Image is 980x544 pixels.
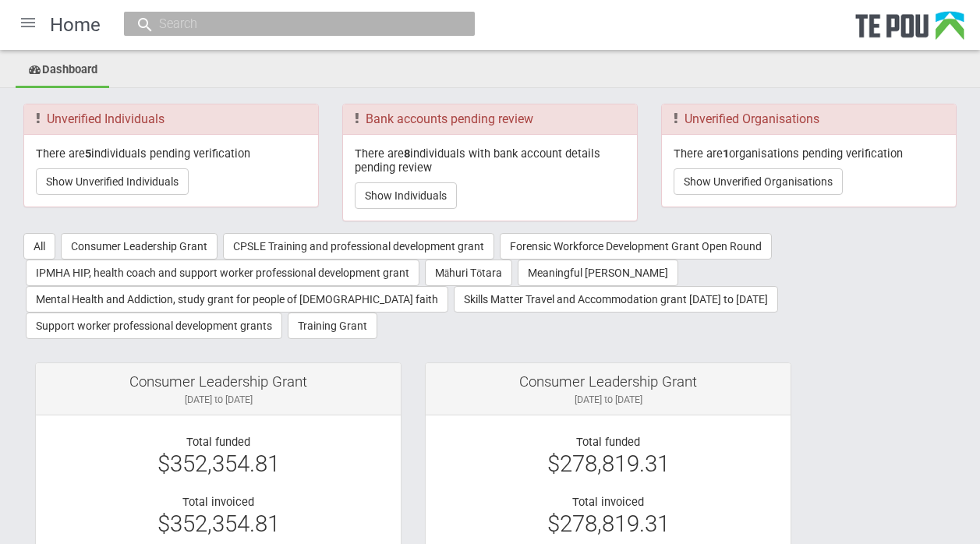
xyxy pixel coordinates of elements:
[404,147,410,161] b: 8
[48,495,389,509] div: Total invoiced
[355,112,625,126] h3: Bank accounts pending review
[36,168,189,195] button: Show Unverified Individuals
[674,112,944,126] h3: Unverified Organisations
[26,313,282,339] button: Support worker professional development grants
[454,286,778,313] button: Skills Matter Travel and Accommodation grant [DATE] to [DATE]
[674,147,944,161] p: There are organisations pending verification
[437,435,779,449] div: Total funded
[48,435,389,449] div: Total funded
[36,147,306,161] p: There are individuals pending verification
[437,393,779,407] div: [DATE] to [DATE]
[223,233,494,260] button: CPSLE Training and professional development grant
[355,147,625,175] p: There are individuals with bank account details pending review
[85,147,91,161] b: 5
[48,517,389,531] div: $352,354.81
[26,286,448,313] button: Mental Health and Addiction, study grant for people of [DEMOGRAPHIC_DATA] faith
[355,182,457,209] button: Show Individuals
[518,260,678,286] button: Meaningful [PERSON_NAME]
[48,393,389,407] div: [DATE] to [DATE]
[16,54,109,88] a: Dashboard
[61,233,218,260] button: Consumer Leadership Grant
[500,233,772,260] button: Forensic Workforce Development Grant Open Round
[26,260,419,286] button: IPMHA HIP, health coach and support worker professional development grant
[437,375,779,389] div: Consumer Leadership Grant
[23,233,55,260] button: All
[674,168,843,195] button: Show Unverified Organisations
[48,375,389,389] div: Consumer Leadership Grant
[437,457,779,471] div: $278,819.31
[154,16,429,32] input: Search
[437,517,779,531] div: $278,819.31
[723,147,729,161] b: 1
[36,112,306,126] h3: Unverified Individuals
[48,457,389,471] div: $352,354.81
[425,260,512,286] button: Māhuri Tōtara
[288,313,377,339] button: Training Grant
[437,495,779,509] div: Total invoiced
